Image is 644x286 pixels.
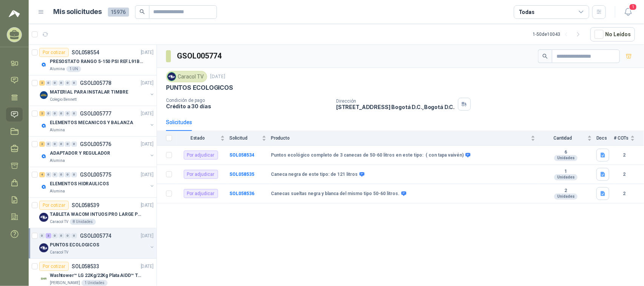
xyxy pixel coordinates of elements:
[540,131,596,146] th: Cantidad
[58,80,64,86] div: 0
[543,54,548,59] span: search
[71,172,77,177] div: 0
[39,152,48,161] img: Company Logo
[540,169,592,175] b: 1
[229,131,271,146] th: Solicitud
[46,233,51,238] div: 3
[39,80,45,86] div: 2
[50,89,128,96] p: MATERIAL PARA INSTALAR TIMBRE
[50,219,68,225] p: Caracol TV
[141,171,154,178] p: [DATE]
[39,111,45,116] div: 2
[141,141,154,148] p: [DATE]
[50,188,65,194] p: Alumina
[141,263,154,270] p: [DATE]
[58,233,64,238] div: 0
[29,198,157,228] a: Por cotizarSOL058539[DATE] Company LogoTABLETA WACOM INTUOS PRO LARGE PTK870K0ACaracol TV8 Unidades
[614,190,635,197] b: 2
[166,118,192,126] div: Solicitudes
[52,141,58,147] div: 0
[271,135,529,141] span: Producto
[39,231,155,255] a: 0 3 0 0 0 0 GSOL005774[DATE] Company LogoPUNTOS ECOLOGICOSCaracol TV
[554,155,578,161] div: Unidades
[58,172,64,177] div: 0
[39,141,45,147] div: 2
[65,141,71,147] div: 0
[596,131,614,146] th: Docs
[50,158,65,164] p: Alumina
[177,135,219,141] span: Estado
[229,172,254,177] a: SOL058535
[50,119,133,126] p: ELEMENTOS MECANICOS Y BALANZA
[39,170,155,194] a: 4 0 0 0 0 0 GSOL005775[DATE] Company LogoELEMENTOS HIDRAULICOSAlumina
[80,233,111,238] p: GSOL005774
[72,203,99,208] p: SOL058539
[52,233,58,238] div: 0
[629,3,637,11] span: 1
[229,152,254,158] a: SOL058534
[52,172,58,177] div: 0
[50,97,77,103] p: Colegio Bennett
[65,80,71,86] div: 0
[39,201,69,210] div: Por cotizar
[177,50,223,62] h3: GSOL005774
[141,232,154,240] p: [DATE]
[533,28,584,40] div: 1 - 50 de 10043
[29,45,157,75] a: Por cotizarSOL058554[DATE] Company LogoPRESOSTATO RANGO 5-150 PSI REF.L91B-1050Alumina1 UN
[50,58,144,65] p: PRESOSTATO RANGO 5-150 PSI REF.L91B-1050
[50,127,65,133] p: Alumina
[140,9,145,14] span: search
[50,180,109,188] p: ELEMENTOS HIDRAULICOS
[540,135,586,141] span: Cantidad
[65,233,71,238] div: 0
[39,121,48,130] img: Company Logo
[46,111,51,116] div: 0
[72,50,99,55] p: SOL058554
[141,80,154,87] p: [DATE]
[80,141,111,147] p: GSOL005776
[614,152,635,159] b: 2
[141,49,154,56] p: [DATE]
[614,131,644,146] th: # COTs
[39,233,45,238] div: 0
[71,111,77,116] div: 0
[50,66,65,72] p: Alumina
[166,103,330,109] p: Crédito a 30 días
[46,172,51,177] div: 0
[50,241,99,249] p: PUNTOS ECOLOGICOS
[39,182,48,191] img: Company Logo
[65,172,71,177] div: 0
[168,72,176,81] img: Company Logo
[70,219,96,225] div: 8 Unidades
[229,191,254,196] a: SOL058536
[71,233,77,238] div: 0
[72,264,99,269] p: SOL058533
[39,274,48,283] img: Company Logo
[184,170,218,179] div: Por adjudicar
[39,48,69,57] div: Por cotizar
[621,5,635,19] button: 1
[271,152,464,158] b: Puntos ecológico completo de 3 canecas de 50-60 litros en este tipo: ( con tapa vaivén)
[184,189,218,198] div: Por adjudicar
[336,98,455,104] p: Dirección
[39,172,45,177] div: 4
[540,149,592,155] b: 6
[39,91,48,100] img: Company Logo
[65,111,71,116] div: 0
[39,60,48,69] img: Company Logo
[80,172,111,177] p: GSOL005775
[184,151,218,160] div: Por adjudicar
[229,135,260,141] span: Solicitud
[39,243,48,252] img: Company Logo
[614,171,635,178] b: 2
[50,150,110,157] p: ADAPTADOR Y REGULADOR
[141,110,154,117] p: [DATE]
[271,172,358,178] b: Caneca negra de este tipo: de 121 litros
[9,9,20,18] img: Logo peakr
[66,66,81,72] div: 1 UN
[166,84,233,92] p: PUNTOS ECOLOGICOS
[80,111,111,116] p: GSOL005777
